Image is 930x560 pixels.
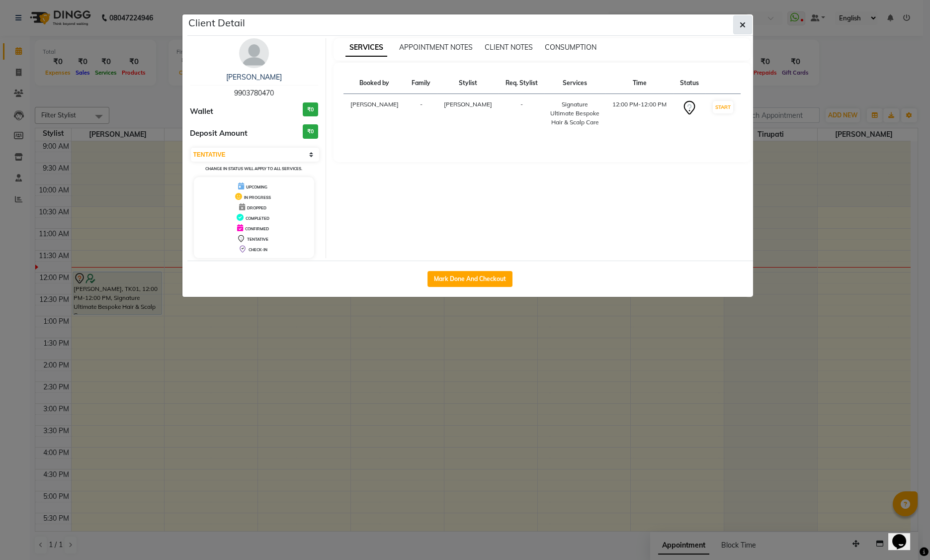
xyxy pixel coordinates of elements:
div: Signature Ultimate Bespoke Hair & Scalp Care [550,100,599,127]
img: avatar [239,38,269,68]
h3: ₹0 [303,124,318,139]
button: Mark Done And Checkout [427,271,512,287]
iframe: chat widget [888,520,920,550]
span: COMPLETED [246,216,269,221]
td: 12:00 PM-12:00 PM [605,94,674,133]
th: Status [674,73,705,94]
a: [PERSON_NAME] [226,73,282,82]
td: [PERSON_NAME] [343,94,405,133]
th: Time [605,73,674,94]
span: CONSUMPTION [545,43,596,52]
span: UPCOMING [246,185,267,189]
span: Wallet [190,106,213,117]
small: Change in status will apply to all services. [205,166,302,171]
span: CHECK-IN [249,247,267,252]
span: TENTATIVE [247,237,268,242]
h3: ₹0 [303,102,318,117]
span: DROPPED [247,205,266,210]
span: CLIENT NOTES [485,43,533,52]
button: START [713,101,733,113]
th: Services [544,73,605,94]
td: - [405,94,437,133]
h5: Client Detail [188,15,245,30]
span: CONFIRMED [245,226,269,231]
span: [PERSON_NAME] [444,100,492,108]
span: Deposit Amount [190,128,248,139]
th: Family [405,73,437,94]
span: SERVICES [345,39,387,57]
th: Stylist [437,73,499,94]
span: 9903780470 [234,89,274,97]
th: Req. Stylist [499,73,544,94]
span: APPOINTMENT NOTES [399,43,473,52]
td: - [499,94,544,133]
span: IN PROGRESS [244,195,271,200]
th: Booked by [343,73,405,94]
